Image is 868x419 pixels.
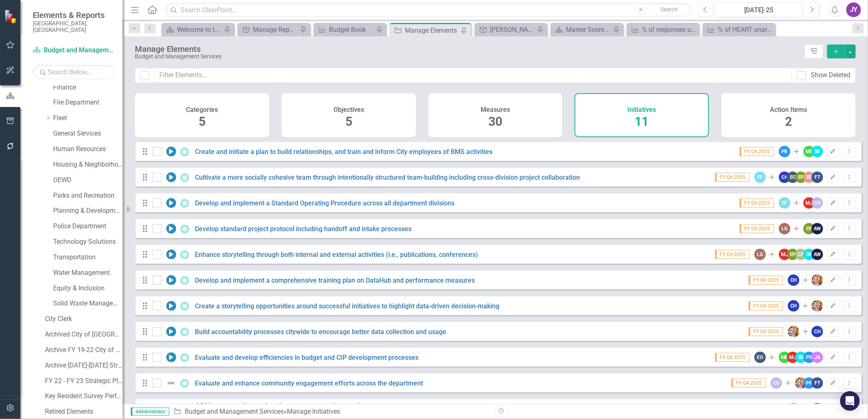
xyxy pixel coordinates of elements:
[166,172,176,182] img: In Progress
[195,199,455,207] a: Develop and implement a Standard Operating Procedure across all department divisions
[186,106,218,114] h4: Categories
[812,197,823,209] div: CO
[771,377,782,389] div: CO
[195,225,412,233] a: Develop standard project protocol including handoff and intake processes
[754,172,766,183] div: FF
[173,407,489,417] div: » Manage Initiatives
[53,114,123,123] a: Fleet
[329,25,374,35] div: Budget Book
[812,223,823,234] div: AW
[53,160,123,169] a: Housing & Neighborhood Services
[779,249,790,260] div: MJ
[253,25,298,35] div: Manage Reports
[195,328,447,336] a: Build accountability processes citywide to encourage better data collection and usage
[345,114,352,129] span: 5
[53,222,123,231] a: Police Department
[405,25,459,36] div: Manage Elements
[846,2,861,17] button: JY
[33,65,114,79] input: Search Below...
[195,174,580,181] a: Cultivate a more socially cohesive team through intentionally structured team-building including ...
[803,172,815,183] div: VS
[195,354,419,361] a: Evaluate and develop efficiencies in budget and CIP development processes
[166,301,176,311] img: In Progress
[803,249,815,260] div: SR
[166,224,176,234] img: In Progress
[166,147,176,156] img: In Progress
[811,71,850,80] div: Show Deleted
[166,250,176,259] img: In Progress
[135,53,801,60] div: Budget and Management Services
[812,274,823,286] img: Shari Metcalfe
[45,361,123,370] a: Archive [DATE]-[DATE] Strategic Plan
[166,198,176,208] img: In Progress
[45,377,123,386] a: FY 22 - FY 23 Strategic Plan
[315,25,374,35] a: Budget Book
[53,129,123,138] a: General Services
[715,173,749,182] span: FY Q4 2025
[803,223,815,234] div: EP
[787,352,799,363] div: MJ
[185,408,284,415] a: Budget and Management Services
[795,352,807,363] div: SR
[628,106,656,114] h4: Initiatives
[53,83,123,92] a: Finance
[163,25,222,35] a: Welcome to the FY [DATE]-[DATE] Strategic Plan Landing Page!
[803,146,815,157] div: MB
[754,249,766,260] div: LG
[490,25,535,35] div: [PERSON_NAME]'s Test
[812,403,823,415] div: FB
[33,46,114,55] a: Budget and Management Services
[788,274,799,286] div: CH
[488,114,502,129] span: 30
[195,276,475,284] a: Develop and implement a comprehensive training plan on DataHub and performance measures
[629,25,697,35] a: % of responses unarmed responders felt safe on scene
[718,5,799,15] div: [DATE]-25
[45,407,123,417] a: Retired Elements
[53,191,123,201] a: Parks and Recreation
[803,352,815,363] div: PR
[53,253,123,262] a: Transportation
[840,391,860,411] div: Open Intercom Messenger
[154,68,792,83] input: Filter Elements...
[660,6,678,13] span: Search
[779,197,790,209] div: FF
[553,25,611,35] a: Master Scorecard
[131,408,169,416] span: Administrator
[33,10,114,20] span: Elements & Reports
[770,106,807,114] h4: Action Items
[53,206,123,216] a: Planning & Development
[45,392,123,401] a: Key Resident Survey Performance Scorecard
[740,147,774,156] span: FY Q4 2025
[787,249,799,260] div: EP
[788,300,799,312] div: CH
[53,145,123,154] a: Human Resources
[53,237,123,247] a: Technology Solutions
[33,20,114,33] small: [GEOGRAPHIC_DATA], [GEOGRAPHIC_DATA]
[45,330,123,339] a: Archived City of [GEOGRAPHIC_DATA] FY22 to FY23 Strategic Plan
[566,25,611,35] div: Master Scorecard
[481,106,510,114] h4: Measures
[812,326,823,337] div: CH
[477,25,535,35] a: [PERSON_NAME]'s Test
[795,249,807,260] div: CP
[716,2,802,17] button: [DATE]-25
[803,377,815,389] div: PR
[53,268,123,278] a: Water Management
[812,249,823,260] div: AW
[195,302,500,310] a: Create a storytelling opportunities around successful initiatives to highlight data-driven decisi...
[740,224,774,233] span: FY Q4 2025
[166,275,176,285] img: In Progress
[803,197,815,209] div: MJ
[135,45,801,53] div: Manage Elements
[649,4,690,16] button: Search
[166,378,176,388] img: Not Defined
[45,314,123,324] a: City Clerk
[195,379,423,387] a: Evaluate and enhance community engagement efforts across the department
[642,25,697,35] div: % of responses unarmed responders felt safe on scene
[45,345,123,355] a: Archive FY 19-22 City of Durham Strategic Plan
[166,3,692,17] input: Search ClearPoint...
[4,9,18,24] img: ClearPoint Strategy
[177,25,222,35] div: Welcome to the FY [DATE]-[DATE] Strategic Plan Landing Page!
[166,327,176,337] img: In Progress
